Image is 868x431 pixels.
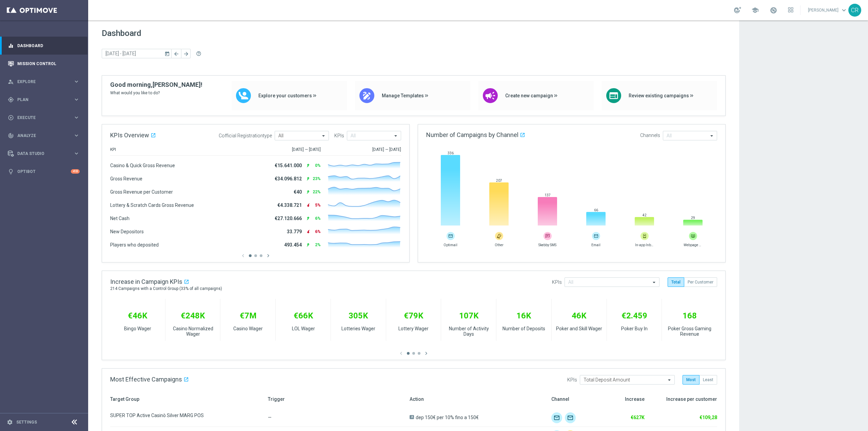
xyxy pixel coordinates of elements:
i: person_search [8,79,14,85]
div: Analyze [8,133,73,139]
span: Explore [17,80,73,84]
button: equalizer Dashboard [7,43,80,48]
button: lightbulb Optibot +10 [7,169,80,174]
i: play_circle_outline [8,115,14,121]
button: Data Studio keyboard_arrow_right [7,151,80,156]
button: Mission Control [7,61,80,66]
span: Plan [17,98,73,102]
i: keyboard_arrow_right [73,150,80,157]
a: Settings [16,420,37,424]
i: settings [7,419,13,425]
div: Execute [8,115,73,121]
i: keyboard_arrow_right [73,78,80,85]
i: gps_fixed [8,97,14,103]
span: Execute [17,116,73,120]
a: Optibot [17,162,71,180]
i: keyboard_arrow_right [73,96,80,103]
div: CR [848,4,861,17]
div: Mission Control [8,55,80,73]
i: keyboard_arrow_right [73,114,80,121]
a: Mission Control [17,55,80,73]
button: person_search Explore keyboard_arrow_right [7,79,80,84]
button: play_circle_outline Execute keyboard_arrow_right [7,115,80,120]
a: Dashboard [17,37,80,55]
i: track_changes [8,133,14,139]
span: Data Studio [17,152,73,156]
i: equalizer [8,43,14,49]
div: Optibot [8,162,80,180]
a: [PERSON_NAME]keyboard_arrow_down [807,5,848,15]
div: Data Studio [8,151,73,157]
i: keyboard_arrow_right [73,132,80,139]
span: keyboard_arrow_down [840,6,848,14]
button: track_changes Analyze keyboard_arrow_right [7,133,80,138]
div: Explore [8,79,73,85]
div: Dashboard [8,37,80,55]
div: Plan [8,97,73,103]
button: gps_fixed Plan keyboard_arrow_right [7,97,80,102]
i: lightbulb [8,169,14,175]
span: school [751,6,759,14]
span: Analyze [17,134,73,138]
div: +10 [71,169,80,174]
